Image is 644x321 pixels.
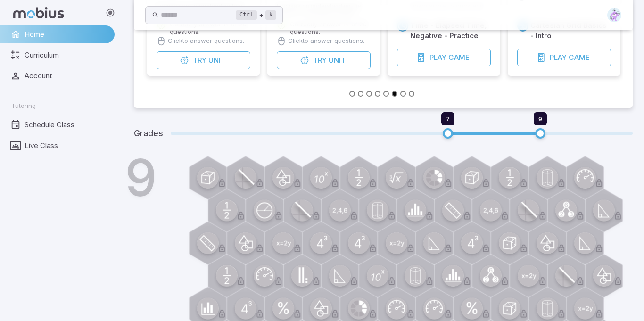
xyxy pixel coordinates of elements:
[236,10,257,20] kbd: Ctrl
[25,71,108,81] span: Account
[410,20,491,41] h6: Time - Elapsed Time, Negative - Practice
[25,29,108,40] span: Home
[550,52,567,63] span: Play
[607,8,621,22] img: diamond.svg
[397,49,491,66] button: PlayGame
[349,91,355,97] button: Go to slide 1
[277,51,371,69] button: TryUnit
[25,120,108,130] span: Schedule Class
[530,20,611,41] h6: Cartesian Grid Basics - Intro
[25,50,108,60] span: Curriculum
[134,127,163,140] h5: Grades
[392,91,397,97] button: Go to slide 6
[366,91,372,97] button: Go to slide 3
[265,10,276,20] kbd: k
[168,36,244,46] p: Click to answer questions.
[429,52,446,63] span: Play
[448,52,470,63] span: Game
[313,55,327,66] span: Try
[446,115,450,123] span: 7
[193,55,206,66] span: Try
[11,101,36,110] span: Tutoring
[329,55,346,66] span: Unit
[125,152,157,203] h1: 9
[236,9,276,21] div: +
[383,91,389,97] button: Go to slide 5
[157,51,250,69] button: TryUnit
[538,115,542,123] span: 9
[208,55,225,66] span: Unit
[400,91,406,97] button: Go to slide 7
[517,49,611,66] button: PlayGame
[375,91,380,97] button: Go to slide 4
[569,52,590,63] span: Game
[25,140,108,151] span: Live Class
[409,91,414,97] button: Go to slide 8
[358,91,363,97] button: Go to slide 2
[288,36,364,46] p: Click to answer questions.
